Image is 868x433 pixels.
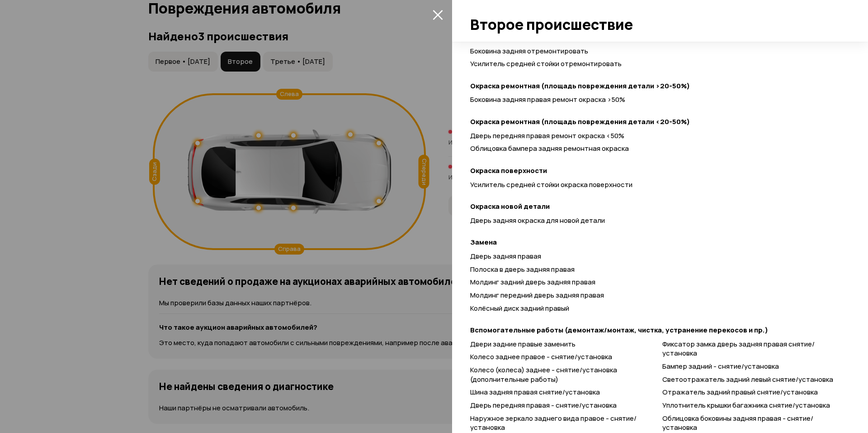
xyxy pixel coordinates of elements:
span: Облицовка бампера задняя ремонтная окраска [470,144,629,153]
strong: Окраска ремонтная (площадь повреждения детали <20-50%) [470,117,841,127]
span: Дверь передняя правая ремонт окраска <50% [470,131,624,140]
span: Бампер задний - снятие/установка [662,361,779,371]
strong: Окраска новой детали [470,202,841,212]
span: Колесо (колеса) заднее - снятие/установка (дополнительные работы) [470,365,617,384]
strong: Вспомогательные работы (демонтаж/монтаж, чистка, устранение перекосов и пр.) [470,326,841,335]
strong: Окраска ремонтная (площадь повреждения детали >20-50%) [470,82,841,91]
span: Уплотнитель крышки багажника снятие/установка [662,400,830,410]
span: Двери задние правые заменить [470,339,576,349]
span: Облицовка бампера заднего отремонтировать [470,33,628,43]
button: закрыть [430,7,445,22]
span: Отражатель задний правый снятие/установка [662,387,818,397]
span: Дверь задняя окраска для новой детали [470,216,605,225]
strong: Замена [470,238,841,247]
span: Облицовка боковины задняя правая - снятие/установка [662,414,813,433]
span: Молдинг передний дверь задняя правая [470,290,604,300]
span: Светоотражатель задний левый снятие/установка [662,375,833,384]
span: Полоска в дверь задняя правая [470,265,575,274]
strong: Окраска поверхности [470,166,841,176]
span: Боковина задняя отремонтировать [470,46,588,56]
span: Шина задняя правая снятие/установка [470,387,600,397]
span: Усилитель средней стойки окраска поверхности [470,180,632,189]
span: Боковина задняя правая ремонт окраска >50% [470,95,625,104]
span: Молдинг задний дверь задняя правая [470,277,595,287]
span: Наружное зеркало заднего вида правое - снятие/установка [470,414,637,433]
span: Колёсный диск задний правый [470,303,569,313]
span: Дверь задняя правая [470,251,541,261]
span: Колесо заднее правое - снятие/установка [470,352,612,361]
span: Дверь передняя правая - снятие/установка [470,400,617,410]
span: Усилитель средней стойки отремонтировать [470,59,622,68]
span: Фиксатор замка дверь задняя правая снятие/установка [662,339,815,358]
